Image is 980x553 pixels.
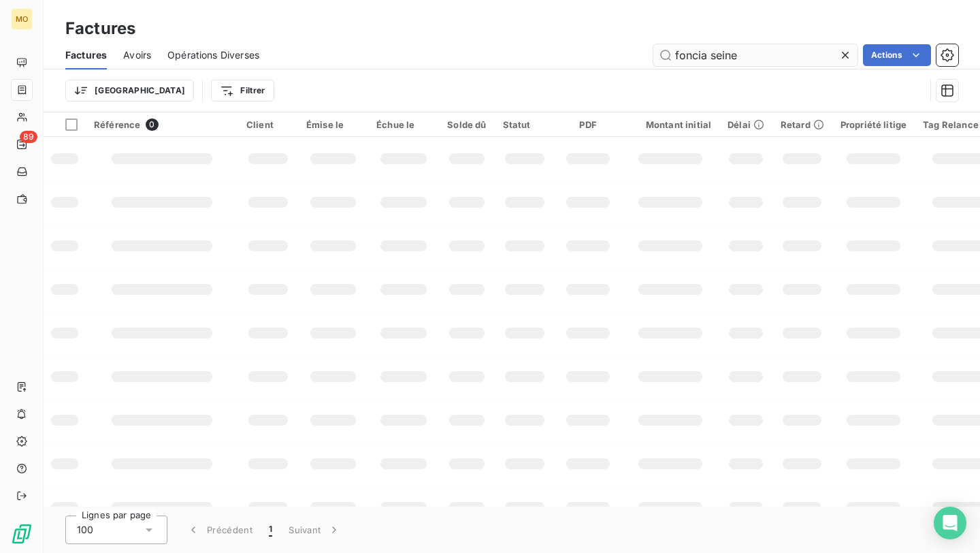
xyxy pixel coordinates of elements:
[11,523,33,545] img: Logo LeanPay
[503,119,547,130] div: Statut
[269,523,272,537] span: 1
[280,516,349,544] button: Suivant
[447,119,486,130] div: Solde dû
[630,119,711,130] div: Montant initial
[65,48,107,62] span: Factures
[65,80,194,101] button: [GEOGRAPHIC_DATA]
[863,44,931,66] button: Actions
[306,119,360,130] div: Émise le
[563,119,612,130] div: PDF
[376,119,431,130] div: Échue le
[77,523,93,537] span: 100
[11,8,33,30] div: MO
[781,119,824,130] div: Retard
[178,516,261,544] button: Précédent
[20,131,37,143] span: 89
[840,119,906,130] div: Propriété litige
[123,48,151,62] span: Avoirs
[94,119,140,130] span: Référence
[167,48,259,62] span: Opérations Diverses
[728,119,764,130] div: Délai
[65,16,135,41] h3: Factures
[146,118,158,131] span: 0
[653,44,857,66] input: Rechercher
[246,119,290,130] div: Client
[934,507,966,539] div: Open Intercom Messenger
[211,80,274,101] button: Filtrer
[261,516,280,544] button: 1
